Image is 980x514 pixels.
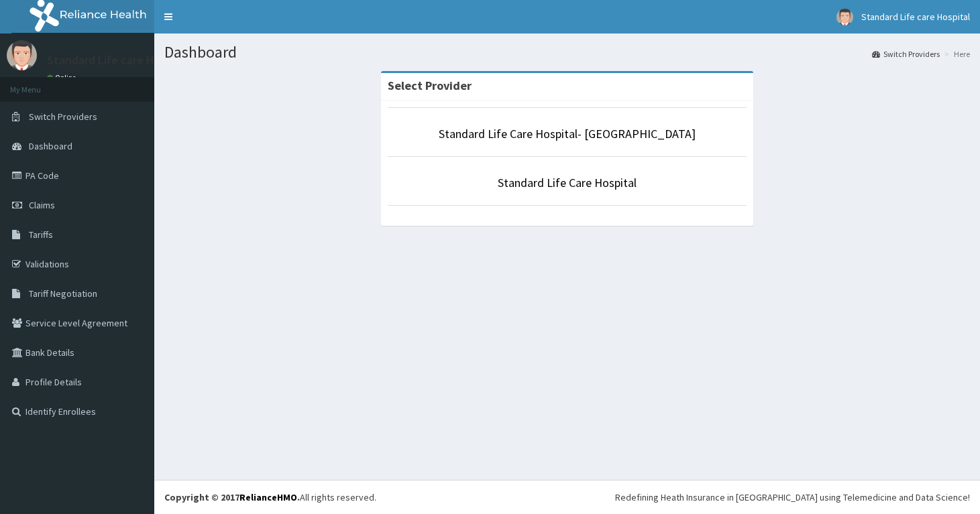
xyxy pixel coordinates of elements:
[47,73,79,82] a: Online
[941,48,970,60] li: Here
[29,111,97,123] span: Switch Providers
[154,480,980,514] footer: All rights reserved.
[861,11,970,23] span: Standard Life care Hospital
[836,9,853,25] img: User Image
[164,44,970,61] h1: Dashboard
[164,491,300,503] strong: Copyright © 2017 .
[239,491,297,503] a: RelianceHMO
[439,126,696,141] a: Standard Life Care Hospital- [GEOGRAPHIC_DATA]
[29,199,55,211] span: Claims
[29,140,72,152] span: Dashboard
[615,491,970,504] div: Redefining Heath Insurance in [GEOGRAPHIC_DATA] using Telemedicine and Data Science!
[388,78,472,93] strong: Select Provider
[498,175,637,190] a: Standard Life Care Hospital
[29,287,97,300] span: Tariff Negotiation
[7,40,37,70] img: User Image
[29,229,53,241] span: Tariffs
[872,48,940,60] a: Switch Providers
[47,54,190,66] p: Standard Life care Hospital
